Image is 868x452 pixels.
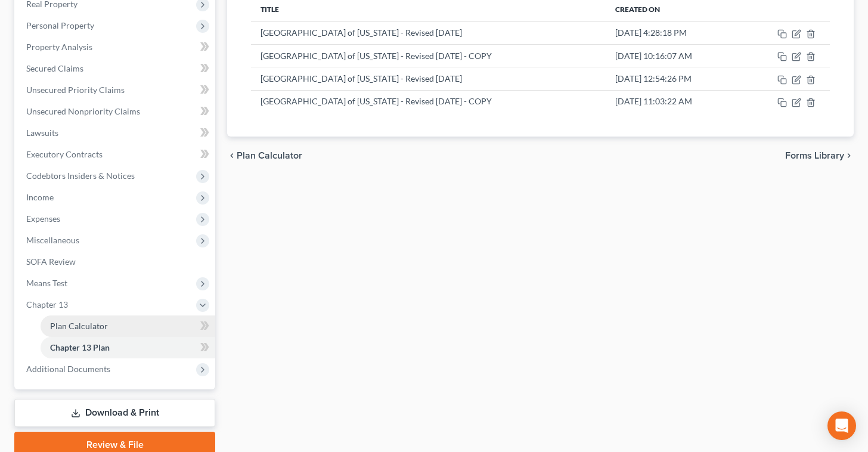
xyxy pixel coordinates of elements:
[26,213,60,224] span: Expenses
[17,101,215,122] a: Unsecured Nonpriority Claims
[606,67,742,90] td: [DATE] 12:54:26 PM
[606,21,742,44] td: [DATE] 4:28:18 PM
[26,106,140,116] span: Unsecured Nonpriority Claims
[251,44,606,67] td: [GEOGRAPHIC_DATA] of [US_STATE] - Revised [DATE] - COPY
[17,144,215,165] a: Executory Contracts
[17,36,215,58] a: Property Analysis
[26,149,103,159] span: Executory Contracts
[785,151,844,160] span: Forms Library
[50,342,110,352] span: Chapter 13 Plan
[41,315,215,337] a: Plan Calculator
[26,171,135,181] span: Codebtors Insiders & Notices
[50,321,108,331] span: Plan Calculator
[26,128,58,138] span: Lawsuits
[26,192,54,202] span: Income
[14,399,215,427] a: Download & Print
[251,21,606,44] td: [GEOGRAPHIC_DATA] of [US_STATE] - Revised [DATE]
[41,337,215,358] a: Chapter 13 Plan
[17,58,215,79] a: Secured Claims
[26,63,83,73] span: Secured Claims
[237,151,302,160] span: Plan Calculator
[26,256,76,267] span: SOFA Review
[606,90,742,113] td: [DATE] 11:03:22 AM
[26,299,68,309] span: Chapter 13
[785,151,854,160] button: Forms Library chevron_right
[26,278,67,288] span: Means Test
[26,85,125,95] span: Unsecured Priority Claims
[17,122,215,144] a: Lawsuits
[844,151,854,160] i: chevron_right
[26,20,94,30] span: Personal Property
[26,364,110,374] span: Additional Documents
[26,235,79,245] span: Miscellaneous
[251,67,606,90] td: [GEOGRAPHIC_DATA] of [US_STATE] - Revised [DATE]
[251,90,606,113] td: [GEOGRAPHIC_DATA] of [US_STATE] - Revised [DATE] - COPY
[26,42,92,52] span: Property Analysis
[606,44,742,67] td: [DATE] 10:16:07 AM
[17,251,215,273] a: SOFA Review
[227,151,302,160] button: chevron_left Plan Calculator
[827,411,856,440] div: Open Intercom Messenger
[17,79,215,101] a: Unsecured Priority Claims
[227,151,237,160] i: chevron_left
